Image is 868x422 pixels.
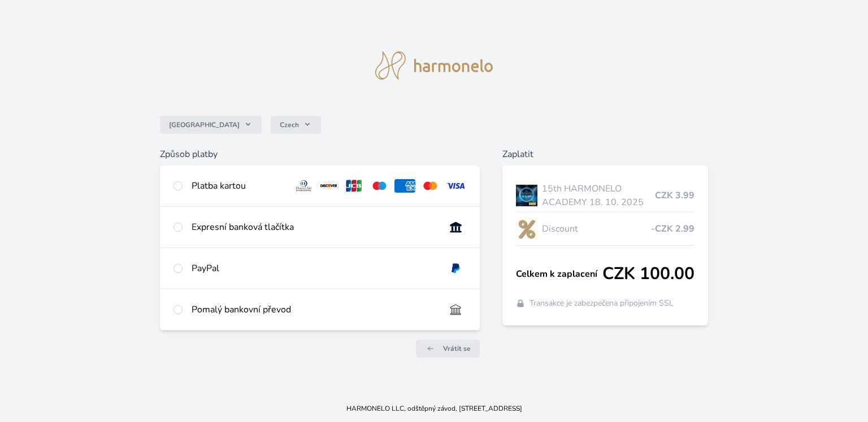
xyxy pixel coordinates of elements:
[375,51,493,80] img: logo.svg
[502,147,708,161] h6: Zaplatit
[169,120,240,129] span: [GEOGRAPHIC_DATA]
[160,147,480,161] h6: Způsob platby
[516,267,602,281] span: Celkem k zaplacení
[280,120,299,129] span: Czech
[445,303,466,316] img: bankTransfer_IBAN.svg
[293,179,314,193] img: diners.svg
[516,215,537,243] img: discount-lo.png
[516,181,537,210] img: AKADEMIE_2025_virtual_1080x1080_ticket-lo.jpg
[542,182,655,209] span: 15th HARMONELO ACADEMY 18. 10. 2025
[192,262,436,275] div: PayPal
[344,179,364,193] img: jcb.svg
[530,298,674,309] span: Transakce je zabezpečena připojením SSL
[394,179,415,193] img: amex.svg
[542,222,651,236] span: Discount
[192,220,436,234] div: Expresní banková tlačítka
[319,179,340,193] img: discover.svg
[160,116,262,134] button: [GEOGRAPHIC_DATA]
[192,179,284,193] div: Platba kartou
[655,189,695,202] span: CZK 3.99
[445,262,466,275] img: paypal.svg
[271,116,321,134] button: Czech
[369,179,390,193] img: maestro.svg
[192,303,436,316] div: Pomalý bankovní převod
[420,179,441,193] img: mc.svg
[602,264,695,284] span: CZK 100.00
[416,340,480,358] a: Vrátit se
[445,179,466,193] img: visa.svg
[443,344,471,353] span: Vrátit se
[445,220,466,234] img: onlineBanking_CZ.svg
[651,222,695,236] span: -CZK 2.99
